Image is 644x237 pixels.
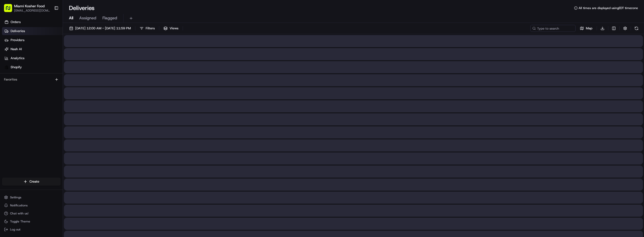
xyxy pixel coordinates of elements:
button: Filters [137,25,157,32]
span: Map [586,26,592,31]
span: Chat with us! [10,211,28,215]
button: Log out [2,226,61,233]
button: [EMAIL_ADDRESS][DOMAIN_NAME] [14,9,50,13]
span: Nash AI [11,47,22,51]
span: All [69,15,73,21]
a: Orders [2,18,63,26]
button: Notifications [2,202,61,209]
span: Shopify [11,65,22,69]
button: Chat with us! [2,210,61,217]
button: Map [578,25,595,32]
span: Notifications [10,203,28,207]
a: Shopify [2,63,63,71]
span: Toggle Theme [10,219,30,223]
span: Assigned [79,15,96,21]
a: Deliveries [2,27,63,35]
button: Toggle Theme [2,218,61,225]
span: Deliveries [11,29,25,33]
span: Filters [146,26,155,31]
button: Create [2,178,61,186]
span: Orders [11,20,21,24]
span: Settings [10,195,21,199]
input: Type to search [530,25,576,32]
a: Providers [2,36,63,44]
div: Favorites [2,75,61,84]
button: Views [161,25,181,32]
span: Analytics [11,56,24,60]
button: Miami Kosher Food[EMAIL_ADDRESS][DOMAIN_NAME] [2,2,52,14]
img: Shopify logo [5,65,9,69]
span: All times are displayed using EDT timezone [579,6,638,10]
span: Flagged [102,15,117,21]
span: Providers [11,38,24,42]
button: Settings [2,194,61,201]
h1: Deliveries [69,4,95,12]
span: Create [29,179,39,184]
button: Miami Kosher Food [14,4,45,9]
a: Nash AI [2,45,63,53]
span: [DATE] 12:00 AM - [DATE] 11:59 PM [75,26,131,31]
a: Analytics [2,54,63,62]
span: Views [170,26,178,31]
span: Log out [10,227,20,231]
button: Refresh [633,25,640,32]
button: [DATE] 12:00 AM - [DATE] 11:59 PM [67,25,133,32]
